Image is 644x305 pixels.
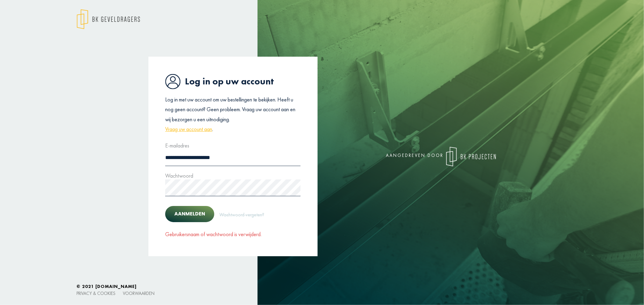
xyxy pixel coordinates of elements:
a: Privacy & cookies [77,290,116,296]
a: Wachtwoord vergeten? [219,209,265,219]
keeper-lock: Open Keeper Popup [292,184,300,191]
font: Log in op uw account [185,76,274,87]
img: logo [446,147,496,166]
font: Wachtwoord vergeten? [219,211,264,218]
font: Log in met uw account om uw bestellingen te bekijken. Heeft u nog geen account? Geen probleem. Vr... [165,96,295,123]
font: © 2021 [DOMAIN_NAME] [77,283,137,289]
a: Vraag uw account aan [165,124,212,134]
font: E-mailadres [165,142,189,149]
font: aangedreven door [386,152,444,158]
a: Voorwaarden [123,290,155,296]
font: . [212,126,213,133]
img: logo [77,9,140,29]
img: icon [165,74,180,89]
button: Aanmelden [165,206,214,222]
font: Gebruikersnaam of wachtwoord is verwijderd. [165,231,262,238]
font: Vraag uw account aan [165,126,212,133]
font: Aanmelden [174,211,205,218]
font: Wachtwoord [165,172,193,179]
